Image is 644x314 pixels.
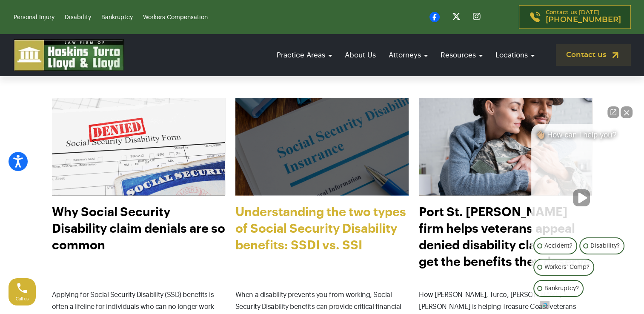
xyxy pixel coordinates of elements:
a: Open direct chat [607,106,619,118]
a: Contact us [DATE][PHONE_NUMBER] [519,5,631,29]
a: Port St. [PERSON_NAME] firm helps veterans appeal denied disability claims to get the benefits th... [419,204,592,280]
a: Locations [491,43,539,67]
a: Disability [65,14,91,20]
p: Disability? [590,241,620,251]
a: Attorneys [384,43,432,67]
img: Port St. Lucie law firm helps veterans appeal denied disability claims to get the benefits they d... [419,98,592,195]
span: Call us [16,297,29,301]
a: Contact us [556,44,631,66]
p: Bankruptcy? [544,283,579,294]
p: Workers' Comp? [544,262,590,272]
a: About Us [341,43,380,67]
div: 👋🏼 How can I help you? [531,130,631,144]
a: Why Social Security Disability claim denials are so common [52,204,225,280]
a: Practice Areas [272,43,336,67]
a: Resources [436,43,487,67]
button: Close Intaker Chat Widget [621,106,633,118]
button: Unmute video [573,189,590,206]
img: Denied Social Security Disability [52,98,225,195]
span: [PHONE_NUMBER] [546,16,621,24]
a: Understanding the two types of Social Security Disability benefits: SSDI vs. SSI [235,204,409,280]
img: logo [14,39,124,71]
p: Contact us [DATE] [546,10,621,24]
a: Workers Compensation [143,14,208,20]
a: Bankruptcy [101,14,133,20]
img: SSDI vs. SSI: what's the difference [226,93,417,200]
a: Open intaker chat [540,301,550,309]
a: Personal Injury [14,14,54,20]
p: Accident? [544,241,572,251]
